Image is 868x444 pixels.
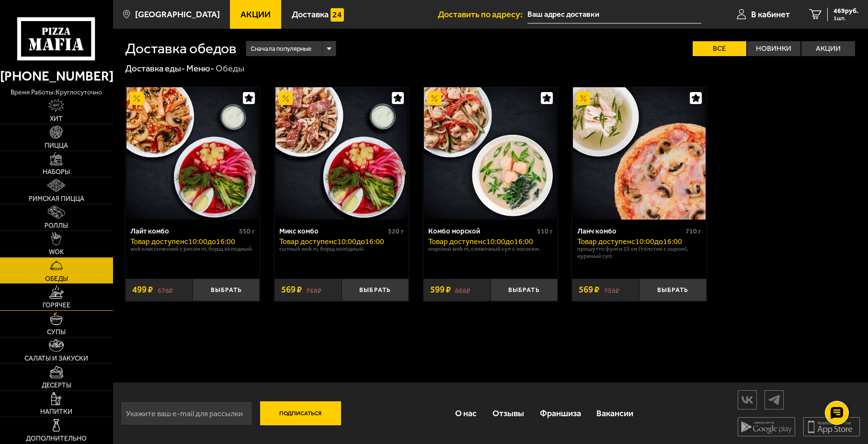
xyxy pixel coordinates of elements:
button: Выбрать [491,279,558,301]
span: 710 г [685,227,701,235]
s: 868 ₽ [455,285,470,294]
span: 1 шт. [834,15,858,21]
span: Пицца [45,142,68,149]
span: [GEOGRAPHIC_DATA] [135,10,220,19]
p: Сытный Wok M, Борщ холодный. [279,245,404,253]
span: c 10:00 до 16:00 [482,237,533,246]
span: 499 ₽ [132,285,153,294]
label: Акции [801,41,855,56]
span: c 10:00 до 16:00 [333,237,384,246]
label: Все [693,41,746,56]
span: 469 руб. [834,8,858,14]
span: Римская пицца [29,196,84,202]
span: Хит [50,116,63,122]
span: Товар доступен [130,237,184,246]
a: Вакансии [589,398,641,428]
s: 758 ₽ [604,285,619,294]
img: Акционный [130,92,143,105]
button: Выбрать [342,279,409,301]
span: Акции [240,10,271,19]
a: АкционныйЛайт комбо [126,87,260,220]
span: Супы [47,329,66,336]
span: Товар доступен [428,237,482,246]
button: Выбрать [639,279,706,301]
p: Морской Wok M, Сливочный суп с лососем. [428,245,553,253]
label: Новинки [747,41,800,56]
span: c 10:00 до 16:00 [184,237,235,246]
p: Прошутто Фунги 25 см (толстое с сыром), Куриный суп. [577,245,702,260]
button: Подписаться [260,401,342,425]
img: Комбо морской [424,87,557,220]
span: В кабинет [751,10,790,19]
span: c 10:00 до 16:00 [631,237,682,246]
img: vk [738,391,756,408]
button: Выбрать [193,279,260,301]
span: 510 г [537,227,553,235]
a: АкционныйКомбо морской [423,87,558,220]
a: О нас [447,398,485,428]
div: Обеды [216,63,244,75]
img: tg [765,391,783,408]
span: 520 г [388,227,404,235]
div: Комбо морской [428,227,535,235]
input: Укажите ваш e-mail для рассылки [121,401,252,425]
span: 569 ₽ [281,285,302,294]
span: WOK [49,249,64,256]
span: Десерты [42,382,71,389]
span: Напитки [40,409,72,415]
img: Акционный [428,92,441,105]
input: Ваш адрес доставки [527,6,701,23]
img: Ланч комбо [573,87,706,220]
img: Акционный [279,92,292,105]
img: 15daf4d41897b9f0e9f617042186c801.svg [331,8,344,22]
div: Лайт комбо [130,227,237,235]
h1: Доставка обедов [125,41,237,56]
span: Салаты и закуски [24,355,88,362]
img: Акционный [577,92,590,105]
span: улица Стахановцев, 17 [527,6,701,23]
img: Микс комбо [275,87,408,220]
a: Франшиза [532,398,589,428]
span: Сначала популярные [251,40,311,58]
span: Доставка [292,10,329,19]
span: 550 г [239,227,255,235]
p: Wok классический с рисом M, Борщ холодный. [130,245,255,253]
span: Товар доступен [279,237,333,246]
span: Обеды [45,276,68,282]
a: Отзывы [485,398,532,428]
span: Наборы [43,169,70,175]
s: 768 ₽ [306,285,321,294]
a: АкционныйМикс комбо [274,87,409,220]
s: 678 ₽ [158,285,173,294]
span: Роллы [45,222,68,229]
a: Меню- [186,63,214,74]
span: Доставить по адресу: [438,10,527,19]
a: Доставка еды- [125,63,185,74]
a: АкционныйЛанч комбо [572,87,706,220]
span: 569 ₽ [579,285,599,294]
div: Ланч комбо [577,227,684,235]
span: Дополнительно [26,435,87,442]
span: 599 ₽ [430,285,451,294]
img: Лайт комбо [126,87,259,220]
span: Горячее [43,302,70,309]
span: Товар доступен [577,237,631,246]
div: Микс комбо [279,227,386,235]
